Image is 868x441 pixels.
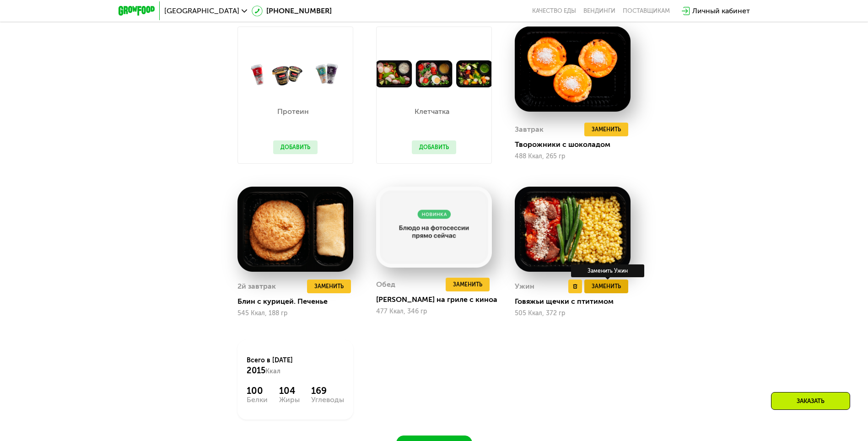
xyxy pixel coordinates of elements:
[265,367,280,375] span: Ккал
[515,140,638,149] div: Творожники с шоколадом
[592,125,621,134] span: Заменить
[237,297,361,306] div: Блин с курицей. Печенье
[273,140,318,154] button: Добавить
[279,385,300,396] div: 104
[376,308,492,315] div: 477 Ккал, 346 гр
[273,108,313,115] p: Протеин
[237,280,276,293] div: 2й завтрак
[279,396,300,403] div: Жиры
[376,295,499,304] div: [PERSON_NAME] на гриле с киноа
[307,280,351,293] button: Заменить
[376,278,395,291] div: Обед
[515,310,631,317] div: 505 Ккал, 372 гр
[164,7,239,15] span: [GEOGRAPHIC_DATA]
[453,280,482,289] span: Заменить
[692,5,750,16] div: Личный кабинет
[584,280,628,293] button: Заменить
[412,140,456,154] button: Добавить
[446,278,490,291] button: Заменить
[237,310,353,317] div: 545 Ккал, 188 гр
[571,264,644,277] div: Заменить Ужин
[515,297,638,306] div: Говяжьи щечки с птитимом
[252,5,332,16] a: [PHONE_NUMBER]
[247,366,265,376] span: 2015
[532,7,576,15] a: Качество еды
[314,282,344,291] span: Заменить
[584,123,628,136] button: Заменить
[247,385,268,396] div: 100
[623,7,670,15] div: поставщикам
[515,123,544,136] div: Завтрак
[247,356,344,376] div: Всего в [DATE]
[771,392,850,410] div: Заказать
[515,280,534,293] div: Ужин
[592,282,621,291] span: Заменить
[412,108,452,115] p: Клетчатка
[583,7,615,15] a: Вендинги
[515,153,631,160] div: 488 Ккал, 265 гр
[247,396,268,403] div: Белки
[311,396,344,403] div: Углеводы
[311,385,344,396] div: 169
